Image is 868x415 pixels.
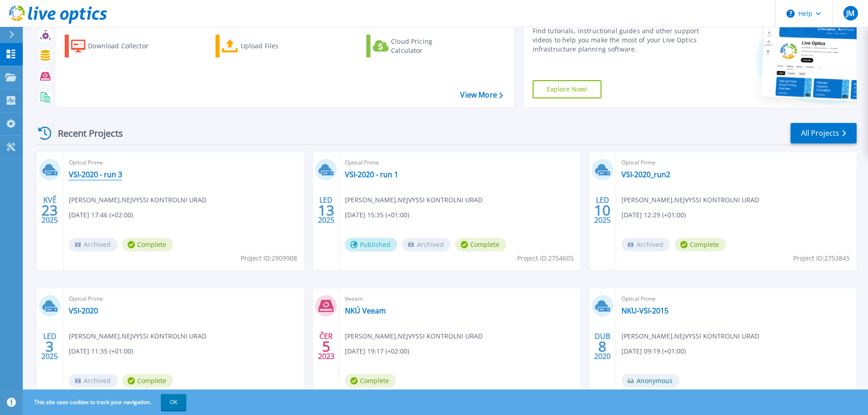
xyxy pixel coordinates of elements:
span: Optical Prime [69,294,298,304]
span: 5 [322,343,330,350]
a: All Projects [791,123,857,143]
span: [DATE] 17:46 (+02:00) [69,210,133,220]
span: 10 [594,206,611,214]
span: Archived [69,374,118,388]
button: OK [161,394,186,410]
div: LED 2025 [318,194,335,227]
a: Download Collector [65,35,166,57]
div: KVĚ 2025 [41,194,58,227]
a: VSI-2020 [69,306,98,315]
span: 13 [318,206,334,214]
span: Veeam [345,294,575,304]
a: Cloud Pricing Calculator [366,35,468,57]
a: Explore Now! [533,80,602,98]
span: This site uses cookies to track your navigation. [25,394,186,410]
span: Optical Prime [621,158,851,168]
span: Archived [69,238,118,251]
div: Recent Projects [35,122,135,144]
span: [DATE] 09:19 (+01:00) [621,346,686,356]
a: View More [460,91,503,99]
span: Project ID: 2909908 [241,253,297,263]
span: Complete [345,374,396,388]
span: Optical Prime [621,294,851,304]
span: JM [846,10,854,17]
span: Archived [402,238,451,251]
span: Complete [675,238,726,251]
span: Published [345,238,397,251]
span: Archived [621,238,670,251]
div: Upload Files [241,37,313,55]
div: LED 2025 [594,194,611,227]
span: [PERSON_NAME] , NEJVYSSI KONTROLNI URAD [69,195,206,205]
span: Project ID: 2754605 [517,253,574,263]
a: VSI-2020 - run 3 [69,170,122,179]
span: [DATE] 11:35 (+01:00) [69,346,133,356]
span: 3 [46,343,54,350]
span: Optical Prime [345,158,575,168]
span: Project ID: 2753845 [793,253,850,263]
span: [PERSON_NAME] , NEJVYSSI KONTROLNI URAD [69,331,206,341]
a: VSI-2020_run2 [621,170,670,179]
div: DUB 2020 [594,330,611,363]
a: NKÚ Veeam [345,306,386,315]
div: ČER 2023 [318,330,335,363]
span: [PERSON_NAME] , NEJVYSSI KONTROLNI URAD [621,331,759,341]
span: [DATE] 15:35 (+01:00) [345,210,409,220]
div: Download Collector [88,37,161,55]
span: Optical Prime [69,158,298,168]
span: [DATE] 12:29 (+01:00) [621,210,686,220]
span: Complete [122,374,173,388]
span: Anonymous [621,374,679,388]
span: [PERSON_NAME] , NEJVYSSI KONTROLNI URAD [345,195,483,205]
span: [PERSON_NAME] , NEJVYSSI KONTROLNI URAD [621,195,759,205]
span: Complete [455,238,506,251]
span: [PERSON_NAME] , NEJVYSSI KONTROLNI URAD [345,331,483,341]
span: Complete [122,238,173,251]
a: NKU-VSI-2015 [621,306,668,315]
span: 8 [598,343,606,350]
div: Cloud Pricing Calculator [391,37,464,55]
span: [DATE] 19:17 (+02:00) [345,346,409,356]
div: LED 2025 [41,330,58,363]
span: 23 [41,206,58,214]
div: Find tutorials, instructional guides and other support videos to help you make the most of your L... [533,26,703,54]
a: VSI-2020 - run 1 [345,170,398,179]
a: Upload Files [216,35,317,57]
